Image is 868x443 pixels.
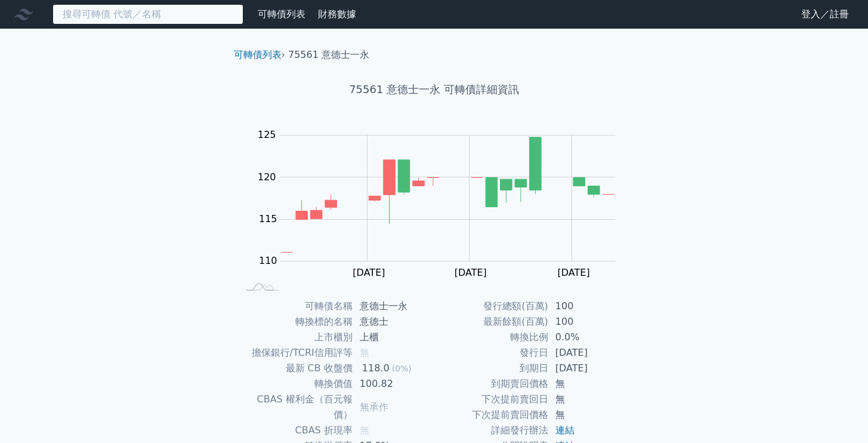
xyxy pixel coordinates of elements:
[434,376,548,392] td: 到期賣回價格
[558,267,590,278] tspan: [DATE]
[234,49,282,60] a: 可轉債列表
[434,423,548,438] td: 詳細發行辦法
[548,314,630,330] td: 100
[258,129,276,140] tspan: 125
[239,314,353,330] td: 轉換標的名稱
[234,48,285,62] li: ›
[353,314,434,330] td: 意德士
[239,345,353,361] td: 擔保銀行/TCRI信用評等
[258,8,305,20] a: 可轉債列表
[252,129,634,278] g: Chart
[353,267,385,278] tspan: [DATE]
[548,407,630,423] td: 無
[434,330,548,345] td: 轉換比例
[259,213,277,224] tspan: 115
[353,330,434,345] td: 上櫃
[548,299,630,314] td: 100
[434,345,548,361] td: 發行日
[353,299,434,314] td: 意德士一永
[239,299,353,314] td: 可轉債名稱
[434,314,548,330] td: 最新餘額(百萬)
[555,424,574,436] a: 連結
[258,171,276,183] tspan: 120
[360,401,388,413] span: 無承作
[239,330,353,345] td: 上市櫃別
[353,376,434,392] td: 100.82
[455,267,487,278] tspan: [DATE]
[239,376,353,392] td: 轉換價值
[318,8,356,20] a: 財務數據
[434,407,548,423] td: 下次提前賣回價格
[548,330,630,345] td: 0.0%
[792,5,858,24] a: 登入／註冊
[434,361,548,376] td: 到期日
[548,376,630,392] td: 無
[434,299,548,314] td: 發行總額(百萬)
[392,364,412,373] span: (0%)
[288,48,369,62] li: 75561 意德士一永
[360,424,369,436] span: 無
[239,392,353,423] td: CBAS 權利金（百元報價）
[434,392,548,407] td: 下次提前賣回日
[239,361,353,376] td: 最新 CB 收盤價
[360,361,392,376] div: 118.0
[548,361,630,376] td: [DATE]
[360,347,369,358] span: 無
[259,255,277,266] tspan: 110
[52,4,243,24] input: 搜尋可轉債 代號／名稱
[224,81,644,98] h1: 75561 意德士一永 可轉債詳細資訊
[239,423,353,438] td: CBAS 折現率
[548,392,630,407] td: 無
[548,345,630,361] td: [DATE]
